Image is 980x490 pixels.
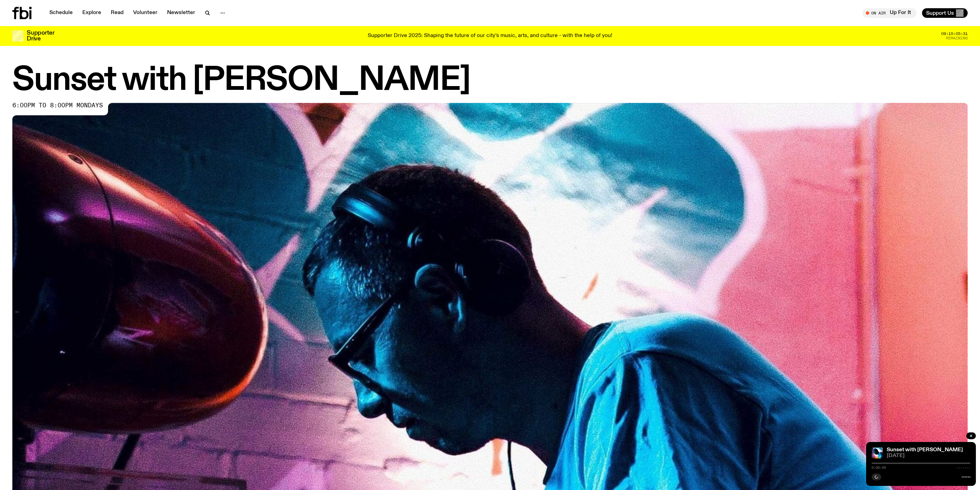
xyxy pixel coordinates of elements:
span: -:--:-- [956,466,970,469]
a: Sunset with [PERSON_NAME] [887,447,963,453]
span: 6:00pm to 8:00pm mondays [12,103,103,108]
span: 09:15:05:31 [941,32,968,36]
button: On AirUp For It [862,8,917,18]
a: Explore [78,8,105,18]
span: [DATE] [887,453,970,458]
p: Supporter Drive 2025: Shaping the future of our city’s music, arts, and culture - with the help o... [368,33,612,39]
button: Support Us [922,8,968,18]
img: Simon Caldwell stands side on, looking downwards. He has headphones on. Behind him is a brightly ... [872,447,883,458]
span: Support Us [926,10,954,16]
h3: Supporter Drive [27,30,54,42]
span: 0:00:00 [872,466,886,469]
a: Volunteer [129,8,162,18]
span: Remaining [946,36,968,40]
a: Read [107,8,128,18]
h1: Sunset with [PERSON_NAME] [12,65,968,96]
a: Newsletter [163,8,199,18]
a: Schedule [45,8,77,18]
